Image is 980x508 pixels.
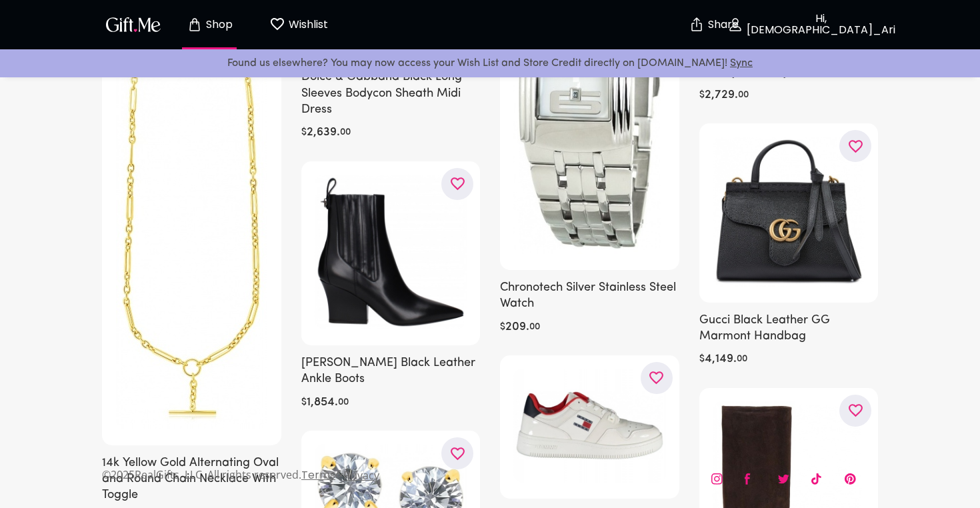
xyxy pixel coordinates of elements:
p: Hi, [DEMOGRAPHIC_DATA]_Ari [743,13,895,36]
img: Gucci Black Leather GG Marmont Handbag [713,137,865,286]
h6: Dolce & Gabbana Black Long Sleeves Bodycon Sheath Midi Dress [301,69,481,118]
h6: 2,729 . [705,87,738,103]
button: GiftMe Logo [102,17,165,33]
p: Share [705,19,739,31]
button: Wishlist page [262,3,335,46]
h6: $ [301,125,307,141]
h6: 1,854 . [307,395,338,411]
h6: $ [500,319,505,335]
h6: 00 [340,125,351,141]
h6: [PERSON_NAME] Black Leather Ankle Boots [301,355,481,388]
p: Found us elsewhere? You may now access your Wish List and Store Credit directly on [DOMAIN_NAME]! [11,55,969,72]
img: secure [689,17,705,33]
h6: Chronotech Silver Stainless Steel Watch [500,280,679,313]
a: Privacy [343,468,379,483]
h6: Gucci Black Leather GG Marmont Handbag [699,313,879,345]
a: Sync [730,58,753,69]
button: Share [690,1,737,48]
a: Terms [301,467,335,483]
p: Wishlist [285,16,328,33]
h6: $ [301,395,307,411]
h6: 00 [737,351,747,367]
h6: 00 [529,319,540,335]
h6: 4,149 . [705,351,737,367]
button: Hi, [DEMOGRAPHIC_DATA]_Ari [745,3,878,46]
h6: 00 [738,87,749,103]
img: 14k Yellow Gold Alternating Oval and Round Chain Necklace With Toggle [116,3,267,429]
h6: 2,639 . [307,125,340,141]
img: Valentino Garavani Black Leather Ankle Boots [315,175,467,329]
h6: 209 . [505,319,529,335]
p: Shop [203,19,233,31]
p: © 2025 RealGifts, LLC. All rights reserved. [102,466,301,483]
h6: $ [699,87,705,103]
button: Store page [173,3,246,46]
h6: $ [699,351,705,367]
img: GiftMe Logo [103,15,163,34]
p: & [335,467,343,495]
img: Tommy Hilfiger White Leather Women Sneaker [513,369,666,483]
h6: 00 [338,395,349,411]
